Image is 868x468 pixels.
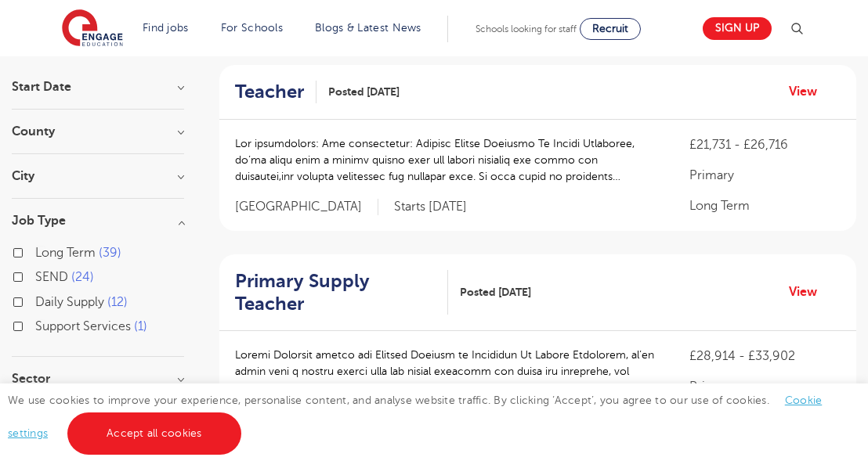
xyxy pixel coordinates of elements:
p: Lor ipsumdolors: Ame consectetur: Adipisc Elitse Doeiusmo Te Incidi Utlaboree, do’ma aliqu enim a... [235,135,658,185]
a: Recruit [580,18,641,40]
span: We use cookies to improve your experience, personalise content, and analyse website traffic. By c... [8,394,822,439]
a: For Schools [221,22,283,34]
h3: Sector [12,373,184,385]
a: View [789,282,829,302]
a: Blogs & Latest News [315,22,421,34]
span: Daily Supply [35,295,104,309]
a: Teacher [235,81,316,103]
a: Accept all cookies [67,412,241,455]
h2: Teacher [235,81,304,103]
p: Primary [689,166,841,185]
span: 24 [71,270,94,284]
a: Find jobs [143,22,189,34]
p: Long Term [689,196,841,215]
input: Long Term 39 [35,246,45,256]
input: Daily Supply 12 [35,295,45,305]
p: Primary [689,377,841,396]
span: 12 [107,295,128,309]
span: 1 [134,319,147,333]
span: Support Services [35,319,131,333]
h2: Primary Supply Teacher [235,270,436,315]
p: £21,731 - £26,716 [689,135,841,154]
a: Sign up [703,17,772,40]
input: Support Services 1 [35,319,45,329]
span: Posted [DATE] [460,284,531,301]
span: Posted [DATE] [328,84,400,100]
p: Starts [DATE] [394,199,467,215]
a: View [789,81,829,102]
span: Schools looking for staff [476,23,577,34]
h3: County [12,125,184,138]
h3: Start Date [12,81,184,93]
span: [GEOGRAPHIC_DATA] [235,199,378,215]
span: Long Term [35,246,96,260]
p: £28,914 - £33,902 [689,347,841,365]
input: SEND 24 [35,270,45,280]
span: SEND [35,270,68,284]
h3: Job Type [12,214,184,227]
a: Primary Supply Teacher [235,270,448,315]
h3: City [12,170,184,182]
p: Loremi Dolorsit ametco adi Elitsed Doeiusm te Incididun Ut Labore Etdolorem, al’en admin veni q n... [235,347,658,396]
span: 39 [99,246,121,260]
img: Engage Education [62,9,123,49]
span: Recruit [592,23,628,34]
